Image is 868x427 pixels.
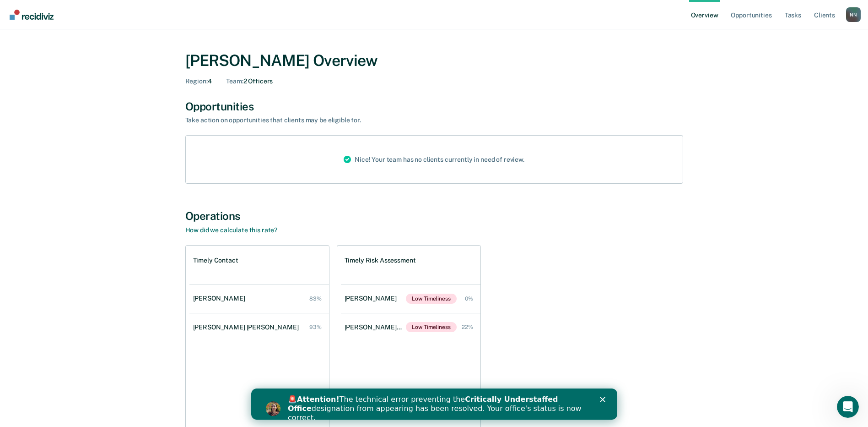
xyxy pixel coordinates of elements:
div: Operations [185,209,683,223]
span: Team : [226,77,243,85]
a: [PERSON_NAME] [PERSON_NAME] 93% [189,314,329,340]
b: Attention! [46,6,88,15]
div: 0% [465,296,473,302]
a: [PERSON_NAME]Low Timeliness 0% [341,285,480,313]
div: Take action on opportunities that clients may be eligible for. [185,116,506,124]
span: Region : [185,77,208,85]
div: Close [349,8,358,14]
div: [PERSON_NAME] Overview [185,51,683,70]
h1: Timely Contact [193,257,238,264]
div: 83% [309,296,322,302]
div: [PERSON_NAME] [193,295,249,302]
img: Recidiviz [10,10,54,20]
div: 4 [185,77,212,85]
iframe: Intercom live chat [837,396,859,418]
div: 22% [462,324,473,330]
button: Profile dropdown button [846,7,861,22]
b: Critically Understaffed Office [37,6,307,24]
a: [PERSON_NAME] 83% [189,285,329,312]
div: [PERSON_NAME] [345,295,400,302]
div: Nice! Your team has no clients currently in need of review. [336,136,532,183]
div: N N [846,7,861,22]
div: 2 Officers [226,77,273,85]
span: Low Timeliness [406,322,456,332]
div: [PERSON_NAME] [PERSON_NAME] [193,323,302,331]
a: [PERSON_NAME] [PERSON_NAME]Low Timeliness 22% [341,313,480,341]
div: [PERSON_NAME] [PERSON_NAME] [345,323,406,331]
iframe: Intercom live chat banner [251,389,617,420]
h1: Timely Risk Assessment [345,257,416,264]
div: Opportunities [185,100,683,113]
span: Low Timeliness [406,294,456,304]
div: 🚨 The technical error preventing the designation from appearing has been resolved. Your office's ... [37,6,337,34]
a: How did we calculate this rate? [185,226,278,234]
div: 93% [309,324,322,330]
